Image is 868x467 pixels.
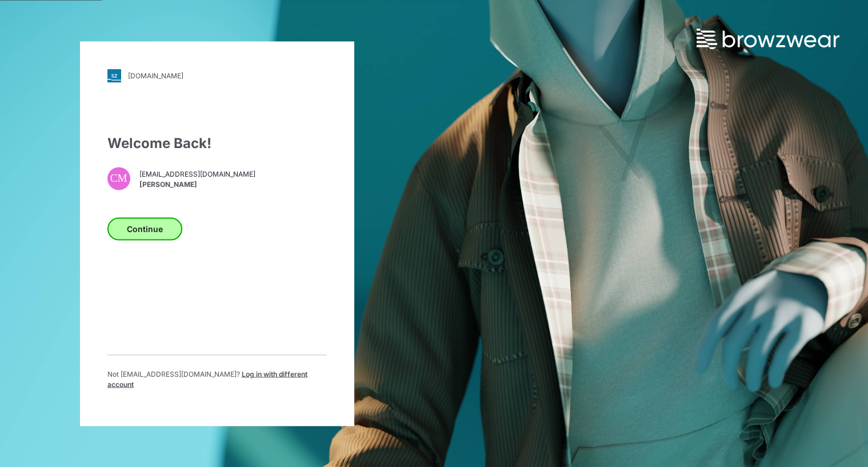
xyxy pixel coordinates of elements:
img: svg+xml;base64,PHN2ZyB3aWR0aD0iMjgiIGhlaWdodD0iMjgiIHZpZXdCb3g9IjAgMCAyOCAyOCIgZmlsbD0ibm9uZSIgeG... [107,69,121,82]
div: [DOMAIN_NAME] [128,71,183,80]
a: [DOMAIN_NAME] [107,69,327,82]
span: [EMAIL_ADDRESS][DOMAIN_NAME] [139,169,255,179]
div: CM [107,167,130,190]
button: Continue [107,217,182,240]
img: browzwear-logo.73288ffb.svg [697,29,839,49]
div: Welcome Back! [107,133,327,153]
span: [PERSON_NAME] [139,179,255,190]
p: Not [EMAIL_ADDRESS][DOMAIN_NAME] ? [107,369,327,389]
